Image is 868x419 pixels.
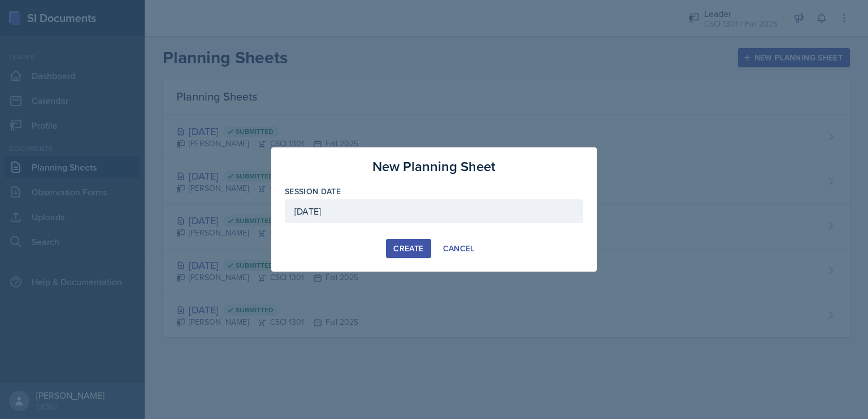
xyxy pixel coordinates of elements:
[443,244,475,253] div: Cancel
[436,239,482,258] button: Cancel
[285,186,341,197] label: Session Date
[393,244,423,253] div: Create
[386,239,431,258] button: Create
[372,156,496,177] h3: New Planning Sheet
